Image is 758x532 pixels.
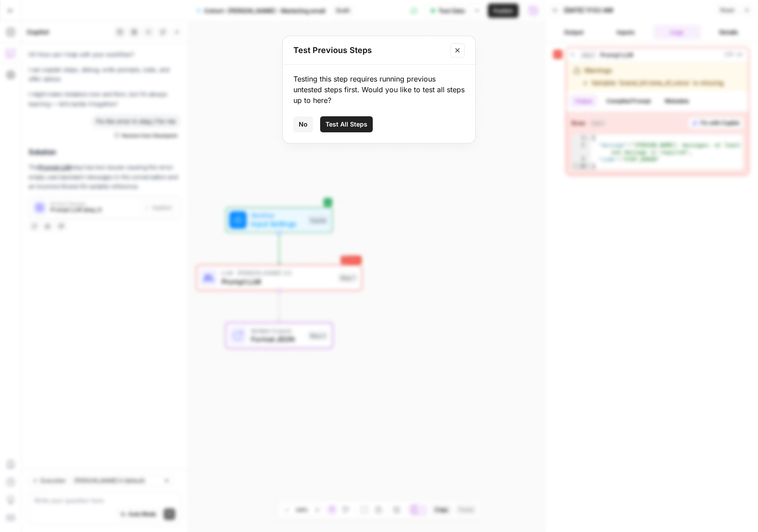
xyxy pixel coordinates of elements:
[293,116,313,132] button: No
[293,44,445,57] h2: Test Previous Steps
[299,120,308,129] span: No
[293,74,465,106] div: Testing this step requires running previous untested steps first. Would you like to test all step...
[325,120,367,129] span: Test All Steps
[450,43,465,57] button: Close modal
[320,116,373,132] button: Test All Steps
